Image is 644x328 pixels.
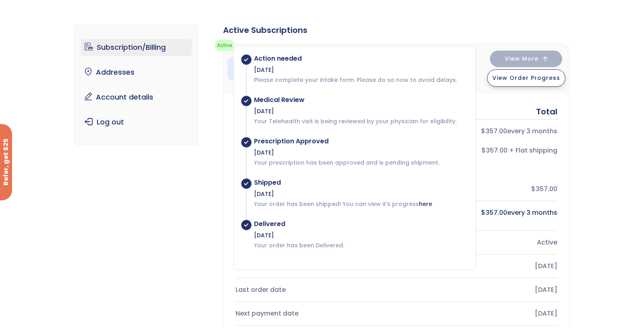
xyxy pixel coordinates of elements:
[505,56,538,61] span: View More
[254,96,467,104] div: Medical Review
[403,145,557,156] div: $357.00 + Flat shipping
[403,261,557,272] div: [DATE]
[74,24,198,145] nav: Account pages
[490,51,562,67] button: View More
[403,237,557,248] div: Active
[419,200,432,208] a: here
[81,64,192,81] a: Addresses
[403,126,557,137] div: every 3 months
[481,208,486,217] span: $
[236,308,390,319] div: Next payment date
[254,231,467,239] div: [DATE]
[536,106,557,117] div: Total
[254,241,467,249] p: Your order has been Delivered.
[254,220,467,228] div: Delivered
[254,66,467,74] div: [DATE]
[492,74,560,82] span: View Order Progress
[481,126,507,136] bdi: 357.00
[223,24,570,36] div: Active Subscriptions
[403,207,557,218] div: every 3 months
[228,57,252,81] img: Sermorelin SL Tabs - 3 Month Plan
[254,76,467,84] p: Please complete your intake form. Please do so now to avoid delays.
[254,137,467,145] div: Prescription Approved
[481,208,507,217] bdi: 357.00
[81,89,192,106] a: Account details
[81,114,192,130] a: Log out
[254,159,467,167] p: Your prescription has been approved and is pending shipment.
[254,179,467,187] div: Shipped
[254,117,467,125] p: Your Telehealth visit is being reviewed by your physician for eligibility.
[215,40,234,51] span: Active
[81,39,192,56] a: Subscription/Billing
[481,126,486,136] span: $
[487,69,565,87] button: View Order Progress
[254,190,467,198] div: [DATE]
[403,308,557,319] div: [DATE]
[403,284,557,295] div: [DATE]
[254,149,467,157] div: [DATE]
[403,183,557,195] div: $357.00
[254,107,467,115] div: [DATE]
[236,284,390,295] div: Last order date
[254,55,467,63] div: Action needed
[254,200,467,208] p: Your order has been shipped! You can view it's progress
